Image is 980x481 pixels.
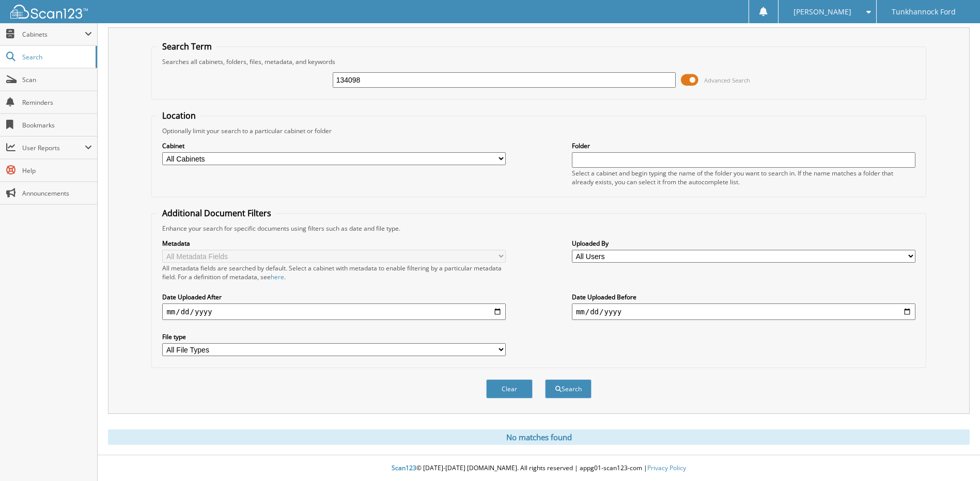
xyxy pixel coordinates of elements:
[22,121,92,130] span: Bookmarks
[162,239,506,248] label: Metadata
[162,303,506,320] input: start
[704,76,750,84] span: Advanced Search
[794,9,851,15] span: [PERSON_NAME]
[572,141,915,150] label: Folder
[157,224,920,233] div: Enhance your search for specific documents using filters such as date and file type.
[572,303,915,320] input: end
[22,166,92,175] span: Help
[22,189,92,198] span: Announcements
[162,293,506,301] label: Date Uploaded After
[98,456,980,481] div: © [DATE]-[DATE] [DOMAIN_NAME]. All rights reserved | appg01-scan123-com |
[271,272,284,281] a: here
[157,57,920,66] div: Searches all cabinets, folders, files, metadata, and keywords
[545,379,592,398] button: Search
[162,141,506,150] label: Cabinet
[162,332,506,341] label: File type
[157,110,201,121] legend: Location
[108,429,970,445] div: No matches found
[157,207,276,219] legend: Additional Document Filters
[22,53,90,61] span: Search
[486,379,533,398] button: Clear
[157,126,920,135] div: Optionally limit your search to a particular cabinet or folder
[22,98,92,107] span: Reminders
[892,9,956,15] span: Tunkhannock Ford
[162,264,506,281] div: All metadata fields are searched by default. Select a cabinet with metadata to enable filtering b...
[928,431,980,481] iframe: Chat Widget
[572,239,915,248] label: Uploaded By
[22,75,92,84] span: Scan
[647,463,686,472] a: Privacy Policy
[572,293,915,301] label: Date Uploaded Before
[157,41,217,52] legend: Search Term
[10,5,88,19] img: scan123-logo-white.svg
[22,30,85,39] span: Cabinets
[392,463,416,472] span: Scan123
[572,169,915,186] div: Select a cabinet and begin typing the name of the folder you want to search in. If the name match...
[22,143,85,152] span: User Reports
